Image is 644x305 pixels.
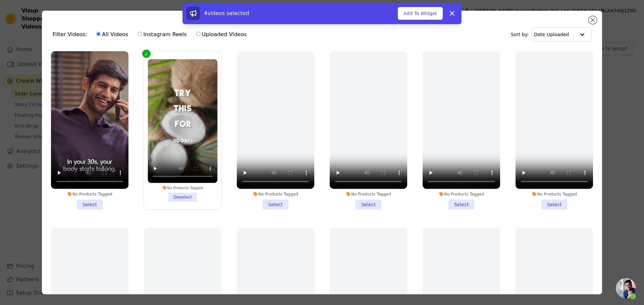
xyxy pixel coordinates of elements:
a: Open chat [616,278,636,298]
div: No Products Tagged [148,185,217,190]
label: Instagram Reels [137,30,187,39]
div: No Products Tagged [237,192,314,197]
button: Add To Widget [398,7,443,20]
label: All Videos [96,30,128,39]
div: Filter Videos: [53,27,251,42]
div: No Products Tagged [423,192,500,197]
div: Sort by: [511,27,592,42]
div: No Products Tagged [330,192,407,197]
div: No Products Tagged [51,192,128,197]
div: No Products Tagged [516,192,593,197]
span: 4 videos selected [204,10,249,16]
label: Uploaded Videos [196,30,247,39]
